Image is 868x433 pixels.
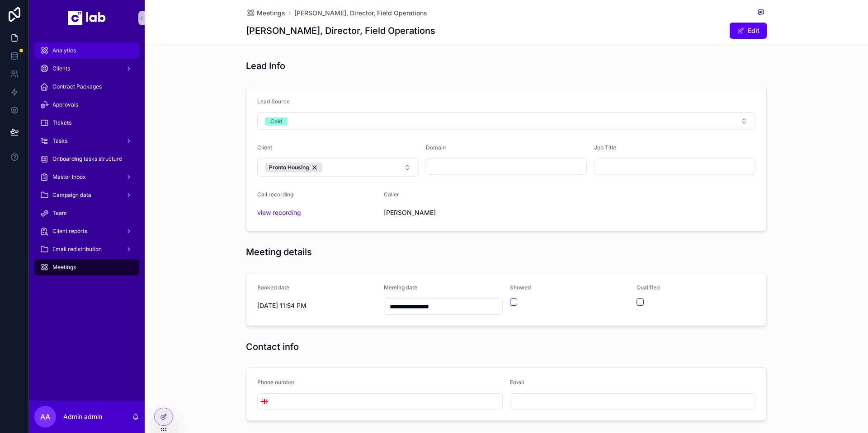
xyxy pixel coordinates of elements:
[40,411,50,422] span: Aa
[384,191,399,198] span: Caller
[384,284,417,291] span: Meeting date
[52,191,91,199] span: Campaign data
[34,133,139,149] a: Tasks
[269,164,309,171] span: Pronto Housing
[52,47,76,54] span: Analytics
[257,158,419,177] button: Select Button
[246,60,285,72] h1: Lead Info
[34,187,139,203] a: Campaign data
[34,241,139,257] a: Email redistribution
[257,191,293,198] span: Call recording
[52,246,102,253] span: Email redistribution
[257,379,295,386] span: Phone number
[426,144,446,151] span: Domain
[510,379,524,386] span: Email
[257,301,377,310] span: [DATE] 11:54 PM
[52,101,78,108] span: Approvals
[257,284,289,291] span: Booked date
[34,223,139,239] a: Client reports
[34,42,139,59] a: Analytics
[384,208,503,217] span: [PERSON_NAME]
[34,259,139,275] a: Meetings
[594,144,616,151] span: Job Title
[246,24,435,37] h1: [PERSON_NAME], Director, Field Operations
[52,264,76,271] span: Meetings
[34,151,139,167] a: Onboarding tasks structure
[257,112,755,130] button: Select Button
[246,246,312,258] h1: Meeting details
[29,36,145,287] div: scrollable content
[637,284,660,291] span: Qualified
[730,23,767,39] button: Edit
[510,284,531,291] span: Showed
[34,97,139,113] a: Approvals
[34,79,139,95] a: Contract Packages
[52,228,87,235] span: Client reports
[265,163,322,172] button: Unselect 191
[270,117,282,126] div: Cold
[52,210,67,217] span: Team
[63,412,102,421] p: Admin admin
[34,115,139,131] a: Tickets
[52,83,102,90] span: Contract Packages
[257,144,272,151] span: Client
[294,9,427,18] a: [PERSON_NAME], Director, Field Operations
[52,119,71,126] span: Tickets
[260,397,268,406] span: 🇬🇪
[34,205,139,221] a: Team
[257,9,285,18] span: Meetings
[257,98,290,105] span: Lead Source
[258,393,271,410] button: Select Button
[34,169,139,185] a: Master Inbox
[52,173,86,181] span: Master Inbox
[246,340,299,353] h1: Contact info
[52,155,122,163] span: Onboarding tasks structure
[52,65,70,72] span: Clients
[52,137,67,144] span: Tasks
[246,9,285,18] a: Meetings
[68,11,106,25] img: App logo
[257,209,301,216] a: view recording
[34,61,139,77] a: Clients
